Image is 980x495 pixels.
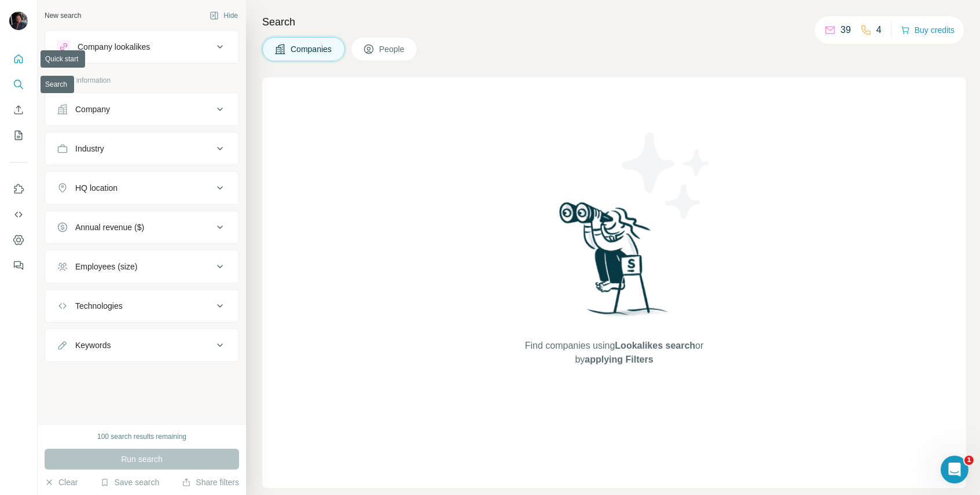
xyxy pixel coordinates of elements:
button: Employees (size) [45,253,238,280]
button: Buy credits [901,22,955,38]
button: Clear [45,476,78,488]
img: Surfe Illustration - Woman searching with binoculars [554,199,674,328]
button: Quick start [9,49,28,69]
button: Company [45,95,238,123]
button: Search [9,74,28,95]
button: Hide [201,7,246,24]
img: Avatar [9,12,28,30]
div: Company [75,104,110,115]
button: Save search [100,476,159,488]
span: 1 [964,456,974,465]
button: HQ location [45,174,238,202]
span: applying Filters [585,354,653,364]
div: Company lookalikes [78,41,150,53]
span: Lookalikes search [615,341,695,350]
p: 39 [840,23,851,37]
span: Companies [291,43,333,55]
button: Annual revenue ($) [45,213,238,241]
div: Employees (size) [75,261,137,272]
img: Surfe Illustration - Stars [614,124,718,228]
div: Industry [75,143,104,154]
button: Share filters [182,476,239,488]
button: Enrich CSV [9,99,28,120]
p: Company information [45,75,239,86]
p: 4 [876,23,882,37]
div: Keywords [75,339,111,351]
button: Feedback [9,255,28,276]
div: HQ location [75,182,118,194]
button: Industry [45,135,238,162]
button: Use Surfe API [9,204,28,225]
div: 100 search results remaining [97,431,186,442]
button: Company lookalikes [45,33,238,61]
div: Technologies [75,300,123,312]
button: Dashboard [9,230,28,250]
iframe: Intercom live chat [941,456,968,483]
h4: Search [262,14,966,30]
button: My lists [9,125,28,146]
span: Find companies using or by [522,339,707,367]
button: Use Surfe on LinkedIn [9,179,28,200]
button: Technologies [45,292,238,320]
span: People [379,43,406,55]
button: Keywords [45,331,238,359]
div: Annual revenue ($) [75,221,144,233]
div: New search [45,10,81,21]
